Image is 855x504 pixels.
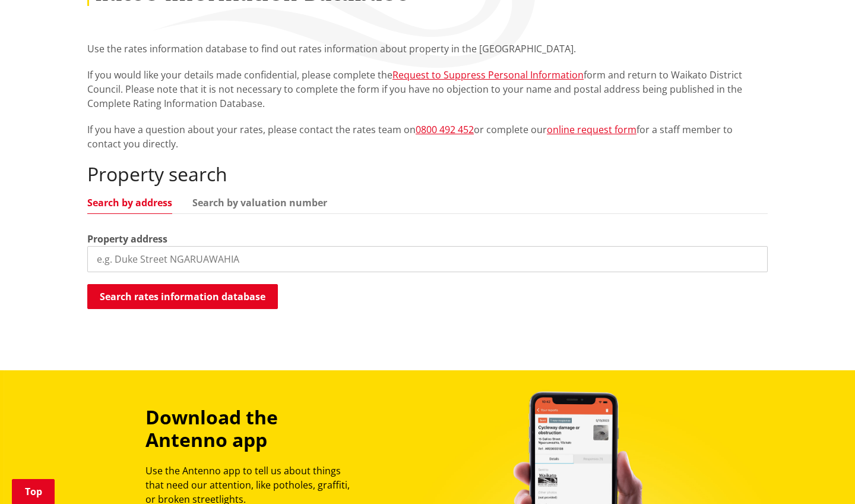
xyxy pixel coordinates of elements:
a: Search by address [87,198,172,207]
a: Request to Suppress Personal Information [392,68,584,81]
iframe: Messenger Launcher [800,454,843,497]
button: Search rates information database [87,284,278,309]
input: e.g. Duke Street NGARUAWAHIA [87,246,768,272]
p: Use the rates information database to find out rates information about property in the [GEOGRAPHI... [87,42,768,56]
a: online request form [547,123,636,136]
a: Search by valuation number [192,198,327,207]
p: If you have a question about your rates, please contact the rates team on or complete our for a s... [87,122,768,151]
a: 0800 492 452 [416,123,474,136]
h2: Property search [87,163,768,185]
label: Property address [87,232,167,246]
a: Top [12,479,55,504]
p: If you would like your details made confidential, please complete the form and return to Waikato ... [87,68,768,111]
h3: Download the Antenno app [145,406,360,452]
